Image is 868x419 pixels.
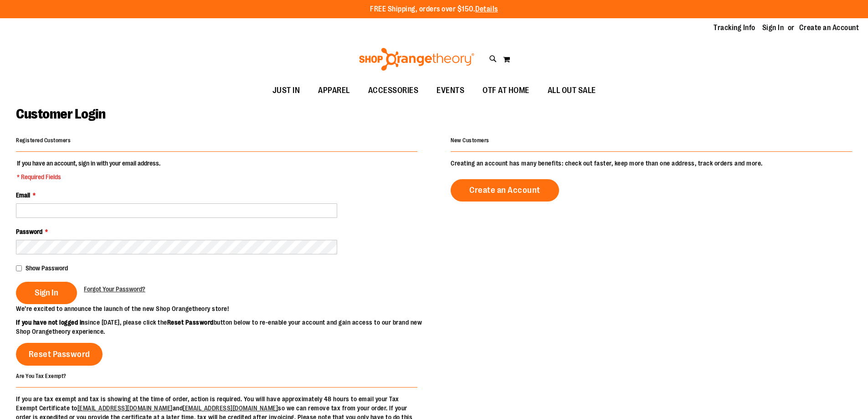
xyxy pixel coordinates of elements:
[29,349,90,359] span: Reset Password
[799,23,859,33] a: Create an Account
[26,264,68,272] span: Show Password
[16,228,42,235] span: Password
[16,318,434,336] p: since [DATE], please click the button below to re-enable your account and gain access to our bran...
[469,185,540,195] span: Create an Account
[16,304,434,313] p: We’re excited to announce the launch of the new Shop Orangetheory store!
[16,159,161,181] legend: If you have an account, sign in with your email address.
[16,137,71,144] strong: Registered Customers
[16,319,85,326] strong: If you have not logged in
[183,404,278,412] a: [EMAIL_ADDRESS][DOMAIN_NAME]
[318,80,350,101] span: APPAREL
[167,319,214,326] strong: Reset Password
[77,404,173,412] a: [EMAIL_ADDRESS][DOMAIN_NAME]
[84,285,145,294] a: Forgot Your Password?
[437,80,464,101] span: EVENTS
[17,172,160,181] span: * Required Fields
[84,285,145,293] span: Forgot Your Password?
[16,343,103,366] a: Reset Password
[16,191,30,199] span: Email
[475,5,498,13] a: Details
[451,179,559,202] a: Create an Account
[714,23,755,33] a: Tracking Info
[451,159,852,168] p: Creating an account has many benefits: check out faster, keep more than one address, track orders...
[358,48,476,71] img: Shop Orangetheory
[272,80,300,101] span: JUST IN
[16,372,67,379] strong: Are You Tax Exempt?
[548,80,596,101] span: ALL OUT SALE
[762,23,784,33] a: Sign In
[16,282,77,304] button: Sign In
[368,80,419,101] span: ACCESSORIES
[370,4,498,15] p: FREE Shipping, orders over $150.
[483,80,529,101] span: OTF AT HOME
[16,106,105,122] span: Customer Login
[35,288,58,298] span: Sign In
[451,137,489,144] strong: New Customers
